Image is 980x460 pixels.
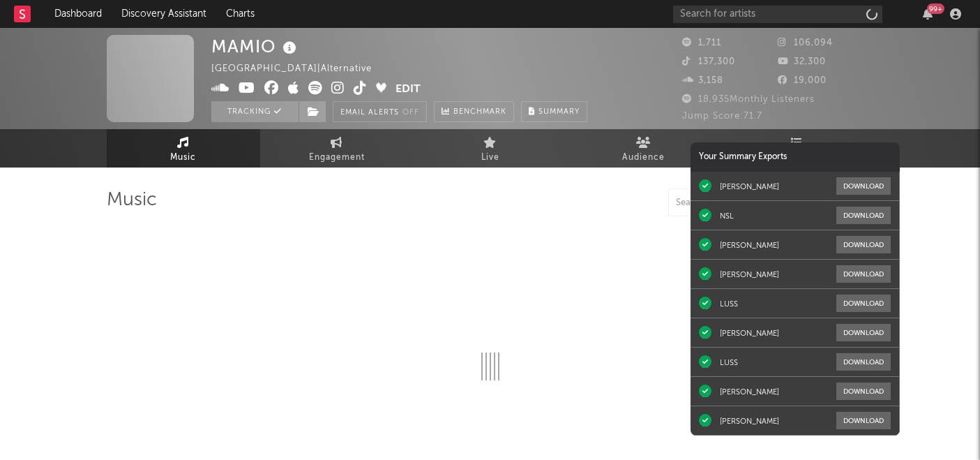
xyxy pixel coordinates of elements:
[836,236,891,253] button: Download
[107,129,260,168] a: Music
[836,412,891,429] button: Download
[720,357,738,367] div: LUSS
[923,8,933,20] button: 99+
[170,149,196,166] span: Music
[720,416,779,426] div: [PERSON_NAME]
[836,383,891,400] button: Download
[682,112,762,121] span: Jump Score: 71.7
[720,181,779,191] div: [PERSON_NAME]
[691,142,900,172] div: Your Summary Exports
[682,38,721,47] span: 1,711
[682,76,723,85] span: 3,158
[778,57,826,66] span: 32,300
[836,324,891,341] button: Download
[720,328,779,338] div: [PERSON_NAME]
[434,101,514,122] a: Benchmark
[682,95,815,104] span: 18,935 Monthly Listeners
[669,198,816,209] input: Search by song name or URL
[402,109,419,117] em: Off
[521,101,587,122] button: Summary
[836,177,891,195] button: Download
[481,149,499,166] span: Live
[720,387,779,396] div: [PERSON_NAME]
[720,269,779,279] div: [PERSON_NAME]
[682,57,735,66] span: 137,300
[836,265,891,283] button: Download
[720,299,738,309] div: LUSS
[836,207,891,224] button: Download
[622,149,665,166] span: Audience
[778,76,827,85] span: 19,000
[836,353,891,371] button: Download
[211,35,300,58] div: MAMIO
[836,295,891,312] button: Download
[778,38,833,47] span: 106,094
[720,211,734,221] div: NSL
[453,104,506,121] span: Benchmark
[721,129,874,168] a: Playlists/Charts
[309,149,365,166] span: Engagement
[414,129,567,168] a: Live
[538,108,580,116] span: Summary
[333,101,427,122] button: Email AlertsOff
[927,3,944,14] div: 99 +
[211,101,299,122] button: Tracking
[720,240,779,250] div: [PERSON_NAME]
[395,81,421,98] button: Edit
[567,129,721,168] a: Audience
[211,61,388,77] div: [GEOGRAPHIC_DATA] | Alternative
[260,129,414,168] a: Engagement
[673,6,882,23] input: Search for artists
